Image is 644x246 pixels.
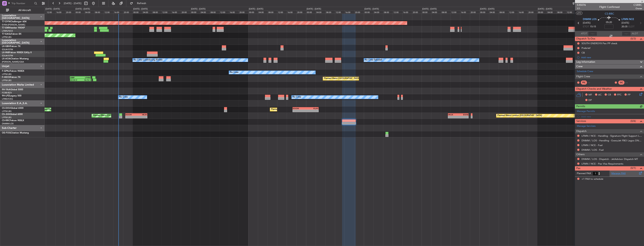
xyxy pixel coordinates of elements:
[373,10,383,14] div: 04:00
[2,76,20,78] a: F-HECDFalcon 7X
[448,113,458,116] div: HKJK
[630,166,636,170] span: (0/1)
[583,18,597,21] span: DNMM LOS
[451,10,460,14] div: 12:00
[93,113,152,119] div: Planned Maint [GEOGRAPHIC_DATA] ([GEOGRAPHIC_DATA])
[577,172,591,175] label: Planned PAX
[229,10,238,14] div: 16:00
[588,98,592,102] span: DP
[2,45,10,48] span: LX-GBH
[2,58,11,60] span: LX-AOA
[2,60,24,63] a: [PERSON_NAME]/QSA
[537,10,547,14] div: 00:00
[2,95,21,97] a: 9H-LPZLegacy 500
[625,81,634,84] div: - -
[2,54,13,57] a: EDLW/DTM
[94,10,104,14] div: 08:00
[599,5,620,9] div: Flight Confirmed
[547,10,556,14] div: 04:00
[2,33,21,35] a: T7-EAGLFalcon 8X
[518,10,527,14] div: 16:00
[606,21,612,24] span: 05:20
[126,116,136,118] div: -
[630,119,636,123] span: (0/6)
[582,157,638,161] a: DNMM / LOS - Dispatch - JetAdvisor Dispatch MT
[306,110,318,112] div: -
[557,10,566,14] div: 08:00
[293,110,305,112] div: -
[577,7,586,10] span: 1/1
[2,36,12,39] a: LFPB/LBG
[134,57,163,63] div: No Crew Luxembourg (Findel)
[104,10,113,14] div: 12:00
[2,107,11,109] span: CS-DOU
[441,10,451,14] div: 08:00
[582,144,603,147] a: LFMN / NCE - Fuel
[583,21,591,25] span: [DATE]
[133,10,142,14] div: 00:00
[577,3,586,7] span: 535076
[2,23,25,26] a: EVRA/[PERSON_NAME]
[598,93,602,97] span: AC
[2,51,32,54] a: LX-INBFalcon 900EX EASy II
[316,10,325,14] div: 04:00
[134,2,150,5] span: Refresh
[306,10,316,14] div: 00:00
[581,81,587,85] div: PIC
[581,32,587,36] span: ATOT
[10,9,40,12] span: All Aircraft
[590,25,596,29] span: 15:15
[2,70,24,72] a: F-GPNJFalcon 900EX
[2,98,13,100] a: LFMD/CEQ
[248,10,258,14] div: 00:00
[2,73,12,76] a: LFPB/LBG
[582,148,604,151] a: DNMM / LOS - Fuel
[123,10,133,14] div: 20:00
[2,122,14,125] a: DNMM/LOS
[142,10,152,14] div: 04:00
[296,10,306,14] div: 20:00
[364,7,379,11] div: [DATE] - [DATE]
[126,113,136,116] div: EGGW
[576,75,590,79] span: Flight Crew
[412,10,422,14] div: 20:00
[200,10,210,14] div: 04:00
[80,76,90,79] div: LFMN
[345,10,354,14] div: 16:00
[11,1,33,6] input: Trip Number
[2,76,10,78] span: F-HECD
[497,113,542,119] div: Planned Maint London ([GEOGRAPHIC_DATA])
[538,7,552,11] div: [DATE] - [DATE]
[583,25,589,29] span: ETOT
[576,64,583,69] span: Crew
[56,10,65,14] div: 16:00
[422,10,431,14] div: 00:00
[621,18,634,21] span: LFMN NCE
[489,10,499,14] div: 04:00
[2,33,11,35] span: T7-EAGL
[70,79,81,81] div: 22:04 Z
[582,51,585,54] div: CB
[365,57,382,63] div: No Crew Sabadell
[45,7,60,11] div: [DATE] - [DATE]
[566,10,576,14] div: 12:00
[70,76,80,79] div: SBRF
[2,79,12,82] a: LFPB/LBG
[576,37,595,41] span: Dispatch To-Dos
[181,10,190,14] div: 20:00
[258,10,267,14] div: 04:00
[128,0,151,6] button: Refresh
[577,70,593,73] a: Schedule Crew
[581,56,642,59] div: Add new
[576,166,580,171] span: Pax
[2,70,10,72] span: F-GPNJ
[65,10,75,14] div: 20:00
[611,172,626,175] a: Manage PAX
[458,116,468,118] div: -
[190,10,200,14] div: 00:00
[402,10,412,14] div: 16:00
[582,162,623,165] a: LFMN / NCE - Pax Visa Requirements
[582,177,603,181] span: +1 PAX to schedule
[422,7,437,11] div: [DATE] - [DATE]
[2,110,12,113] a: LFPB/LBG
